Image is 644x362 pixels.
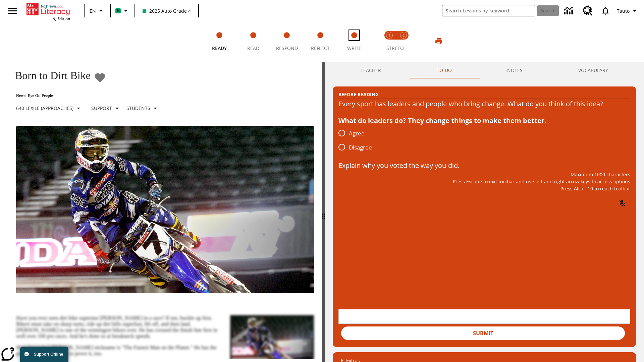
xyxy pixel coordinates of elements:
p: Support [91,105,112,112]
span: Tauto [617,7,630,14]
span: Ready [212,45,227,51]
text: 1 [389,33,390,38]
span: Write [347,45,361,51]
button: Stretch Respond step 2 of 2 [394,23,413,60]
p: Press Alt + F10 to reach toolbar [338,185,630,192]
div: Instructional Panel Tabs [333,62,636,78]
span: B [117,6,120,15]
a: Resource Center, Will open in new tab [579,2,597,20]
button: Open side menu [3,1,22,21]
h2: Before Reading [338,91,379,98]
span: 2025 Auto Grade 4 [143,7,191,14]
button: Select Student [124,102,162,114]
span: NJ Edition [52,16,70,21]
div: Press Enter or Spacebar and then press right and left arrow keys to move the slider [322,62,325,362]
a: Notifications [597,2,614,19]
div: Every sport has leaders and people who bring change. What do you think of this idea? [338,99,630,109]
p: Students [126,105,150,112]
button: Select Lexile, 640 Lexile (Approaches) [13,102,85,114]
button: Ready step 1 of 5 [200,23,239,60]
button: Support Offline [20,347,68,362]
span: Respond [276,45,298,51]
button: Read step 2 of 5 [233,23,272,60]
button: Profile/Settings [614,5,641,17]
button: Language: EN, Select a language [87,5,108,17]
button: Click to activate and allow voice recognition [614,195,630,212]
button: Submit [341,326,625,340]
button: Write step 5 of 5 [335,23,374,60]
div: poll [338,126,377,154]
input: search field [442,5,535,16]
button: TO-DO [409,62,480,78]
span: Support Offline [34,352,63,357]
button: Boost Class color is mint green. Change class color [113,5,132,17]
h1: Born to Dirt Bike [8,69,91,82]
span: STRETCH [386,45,407,51]
button: Reflect step 4 of 5 [301,23,340,60]
span: EN [90,7,96,14]
button: Teacher [333,62,409,78]
p: Explain why you voted the way you did. [338,160,630,171]
button: Scaffolds, Support [89,102,124,114]
span: Reflect [311,45,330,51]
button: VOCABULARY [550,62,636,78]
span: Read [247,45,259,51]
p: 640 Lexile (Approaches) [16,105,73,112]
div: Home [26,2,70,21]
button: NOTES [480,62,551,78]
p: News: Eye On People [8,93,162,98]
p: Press Escape to exit toolbar and use left and right arrow keys to access options [338,178,630,185]
body: Explain why you voted the way you did. Maximum 1000 characters Press Alt + F10 to reach toolbar P... [3,5,98,11]
div: activity [325,62,644,362]
button: Respond step 3 of 5 [267,23,306,60]
span: Agree [349,129,365,138]
p: Maximum 1000 characters [338,171,630,178]
div: What do leaders do? They change things to make them better. [338,115,630,126]
button: Add to Favorites - Born to Dirt Bike [94,72,106,83]
img: Motocross racer James Stewart flies through the air on his dirt bike. [16,126,314,294]
a: Data Center [560,2,579,20]
button: Stretch Read step 1 of 2 [380,23,399,60]
span: Disagree [349,143,372,152]
button: Print [428,35,449,47]
text: 2 [403,33,405,38]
